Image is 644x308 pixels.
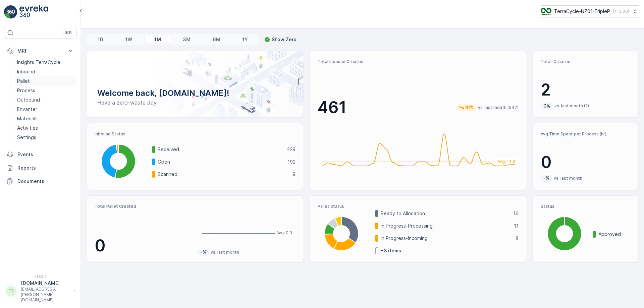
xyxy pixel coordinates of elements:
[158,171,288,178] p: Scanned
[17,68,35,75] p: Inbound
[6,286,16,297] div: TT
[158,146,283,153] p: Received
[541,5,639,17] button: TerraCycle-NZ01-TripleP(+13:00)
[17,59,60,66] p: Insights TerraCycle
[318,98,346,118] p: 461
[318,59,519,64] p: Total Inbound Created
[95,236,192,256] p: 0
[292,171,296,178] p: 9
[381,247,401,254] p: + 3 items
[14,58,76,67] a: Insights TerraCycle
[4,5,17,19] img: logo
[19,5,48,19] img: logo_light-DOdMpM7g.png
[17,151,74,158] p: Events
[213,36,220,43] p: 6M
[381,210,509,217] p: Ready to Allocation
[4,274,76,279] span: v 1.52.0
[541,80,630,100] p: 2
[554,8,610,15] p: TerraCycle-NZ01-TripleP
[4,148,76,161] a: Events
[17,134,36,141] p: Settings
[211,250,239,255] p: vs. last month
[543,103,551,109] p: 0%
[14,133,76,142] a: Settings
[21,287,70,303] p: [EMAIL_ADDRESS][PERSON_NAME][DOMAIN_NAME]
[272,36,297,43] p: Show Zero
[97,99,293,107] p: Have a zero-waste day
[381,223,509,229] p: In Progress-Processing
[543,175,550,182] p: -%
[21,280,70,287] p: [DOMAIN_NAME]
[4,44,76,58] button: MRF
[516,235,519,242] p: 8
[514,223,519,229] p: 11
[513,210,519,217] p: 16
[200,249,207,256] p: -%
[4,280,76,303] button: TT[DOMAIN_NAME][EMAIL_ADDRESS][PERSON_NAME][DOMAIN_NAME]
[541,8,551,15] img: TC_7kpGtVS.png
[14,123,76,133] a: Activities
[158,159,283,165] p: Open
[17,48,63,54] p: MRF
[464,104,475,111] p: 16%
[541,204,630,209] p: Status
[554,176,582,181] p: vs. last month
[554,103,589,109] p: vs. last month (2)
[17,78,30,84] p: Pallet
[125,36,132,43] p: 1W
[14,105,76,114] a: Envanter
[17,165,74,171] p: Reports
[541,152,630,172] p: 0
[183,36,191,43] p: 3M
[17,87,35,94] p: Process
[4,161,76,175] a: Reports
[17,125,38,131] p: Activities
[95,131,296,137] p: Inbound Status
[154,36,161,43] p: 1M
[17,97,40,103] p: Outbound
[14,67,76,76] a: Inbound
[14,86,76,95] a: Process
[318,204,519,209] p: Pallet Status
[14,114,76,123] a: Materials
[381,235,511,242] p: In Progress-Incoming
[95,204,192,209] p: Total Pallet Created
[17,178,74,185] p: Documents
[287,159,296,165] p: 192
[65,30,72,36] p: ⌘B
[17,106,37,113] p: Envanter
[4,175,76,188] a: Documents
[613,9,629,14] p: ( +13:00 )
[17,115,38,122] p: Materials
[242,36,248,43] p: 1Y
[287,146,296,153] p: 229
[98,36,103,43] p: 1D
[598,231,630,238] p: Approved
[541,131,630,137] p: Avg Time Spent per Process (hr)
[478,105,519,110] p: vs. last month (547)
[14,76,76,86] a: Pallet
[14,95,76,105] a: Outbound
[97,88,293,99] p: Welcome back, [DOMAIN_NAME]!
[541,59,630,64] p: Total Created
